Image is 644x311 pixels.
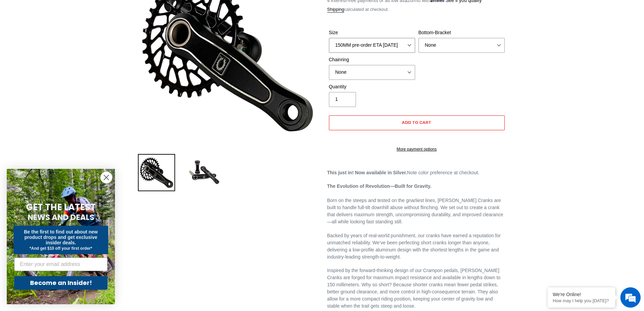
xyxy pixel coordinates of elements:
[14,258,108,271] input: Enter your email address
[327,6,506,13] div: calculated at checkout.
[329,83,415,90] label: Quantity
[327,170,407,175] strong: This just in! Now available in Silver.
[329,56,415,63] label: Chainring
[327,7,344,13] a: Shipping
[327,183,432,189] strong: The Evolution of Revolution—Built for Gravity.
[138,154,175,191] img: Load image into Gallery viewer, Canfield Bikes DH Cranks
[327,267,506,310] p: Inspired by the forward-thinking design of our Crampon pedals, [PERSON_NAME] Cranks are forged fo...
[327,232,506,261] p: Backed by years of real-world punishment, our cranks have earned a reputation for unmatched relia...
[327,169,506,176] p: Note color preference at checkout.
[24,229,98,245] span: Be the first to find out about new product drops and get exclusive insider deals.
[29,246,92,251] span: *And get $10 off your first order*
[100,172,112,183] button: Close dialog
[28,212,94,223] span: NEWS AND DEALS
[419,29,505,36] label: Bottom-Bracket
[26,201,96,213] span: GET THE LATEST
[402,120,431,125] span: Add to cart
[329,146,505,152] a: More payment options
[327,183,506,225] p: Born on the steeps and tested on the gnarliest lines, [PERSON_NAME] Cranks are built to handle fu...
[553,292,610,297] div: We're Online!
[329,115,505,130] button: Add to cart
[329,29,415,36] label: Size
[185,154,222,191] img: Load image into Gallery viewer, Canfield Bikes DH Cranks
[14,276,108,290] button: Become an Insider!
[553,298,610,303] p: How may I help you today?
